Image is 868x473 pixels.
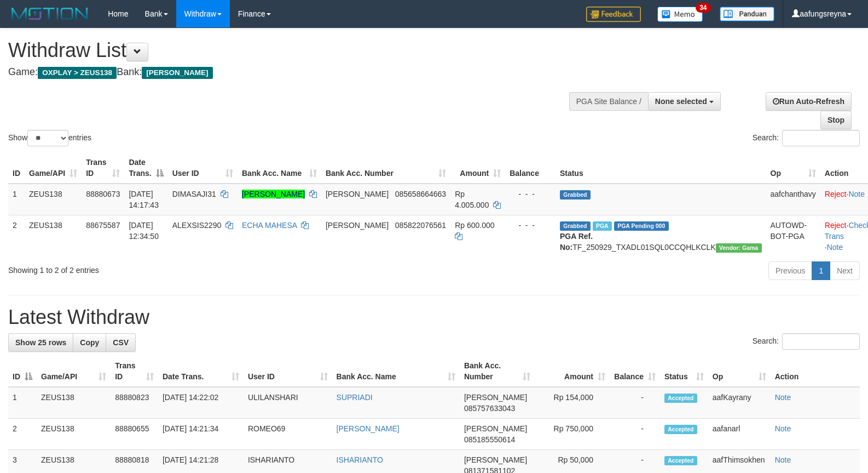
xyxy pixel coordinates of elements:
[535,387,610,419] td: Rp 154,000
[8,5,91,22] img: MOTION_logo.png
[8,260,354,276] div: Showing 1 to 2 of 2 entries
[25,152,82,184] th: Game/API: activate to sort column ascending
[82,152,124,184] th: Trans ID: activate to sort column ascending
[8,333,73,352] a: Show 25 rows
[555,152,766,184] th: Status
[586,7,641,22] img: Feedback.jpg
[158,387,244,419] td: [DATE] 14:22:02
[768,261,812,280] a: Previous
[782,130,860,146] input: Search:
[321,152,450,184] th: Bank Acc. Number: activate to sort column ascending
[812,261,830,280] a: 1
[664,425,697,434] span: Accepted
[775,455,791,464] a: Note
[766,92,852,111] a: Run Auto-Refresh
[825,221,847,230] a: Reject
[664,394,697,403] span: Accepted
[510,220,551,231] div: - - -
[244,419,332,450] td: ROMEO69
[8,152,25,184] th: ID
[766,152,820,184] th: Op: activate to sort column ascending
[337,455,383,464] a: ISHARIANTO
[593,221,612,231] span: Marked by aafpengsreynich
[464,455,527,464] span: [PERSON_NAME]
[242,221,297,230] a: ECHA MAHESA
[830,261,860,280] a: Next
[766,184,820,215] td: aafchanthavy
[395,190,446,198] span: Copy 085658664663 to clipboard
[106,333,136,352] a: CSV
[655,97,707,106] span: None selected
[657,7,703,22] img: Button%20Memo.svg
[37,419,111,450] td: ZEUS138
[610,419,660,450] td: -
[124,152,167,184] th: Date Trans.: activate to sort column descending
[27,130,68,146] select: Showentries
[460,356,535,387] th: Bank Acc. Number: activate to sort column ascending
[753,130,860,146] label: Search:
[8,215,25,257] td: 2
[464,435,515,444] span: Copy 085185550614 to clipboard
[716,243,762,253] span: Vendor URL: https://trx31.1velocity.biz
[129,221,159,241] span: [DATE] 12:34:50
[535,356,610,387] th: Amount: activate to sort column ascending
[25,215,82,257] td: ZEUS138
[848,190,865,198] a: Note
[708,419,771,450] td: aafanarl
[782,333,860,350] input: Search:
[464,404,515,413] span: Copy 085757633043 to clipboard
[111,387,158,419] td: 88880823
[753,333,860,350] label: Search:
[73,333,106,352] a: Copy
[142,67,212,79] span: [PERSON_NAME]
[8,306,860,328] h1: Latest Withdraw
[8,184,25,215] td: 1
[168,152,238,184] th: User ID: activate to sort column ascending
[25,184,82,215] td: ZEUS138
[766,215,820,257] td: AUTOWD-BOT-PGA
[820,111,852,129] a: Stop
[244,387,332,419] td: ULILANSHARI
[696,3,710,13] span: 34
[560,232,593,252] b: PGA Ref. No:
[8,387,37,419] td: 1
[8,67,568,78] h4: Game: Bank:
[610,387,660,419] td: -
[395,221,446,230] span: Copy 085822076561 to clipboard
[660,356,708,387] th: Status: activate to sort column ascending
[86,190,120,198] span: 88880673
[464,424,527,433] span: [PERSON_NAME]
[569,92,648,111] div: PGA Site Balance /
[37,387,111,419] td: ZEUS138
[172,190,216,198] span: DIMASAJI31
[464,393,527,402] span: [PERSON_NAME]
[510,189,551,200] div: - - -
[80,338,99,347] span: Copy
[455,221,494,230] span: Rp 600.000
[113,338,129,347] span: CSV
[614,221,669,231] span: PGA Pending
[708,356,771,387] th: Op: activate to sort column ascending
[648,92,721,111] button: None selected
[38,67,117,79] span: OXPLAY > ZEUS138
[560,190,591,200] span: Grabbed
[560,221,591,231] span: Grabbed
[610,356,660,387] th: Balance: activate to sort column ascending
[720,7,774,21] img: panduan.png
[337,424,400,433] a: [PERSON_NAME]
[535,419,610,450] td: Rp 750,000
[8,130,91,146] label: Show entries
[708,387,771,419] td: aafKayrany
[37,356,111,387] th: Game/API: activate to sort column ascending
[775,393,791,402] a: Note
[450,152,505,184] th: Amount: activate to sort column ascending
[242,190,305,198] a: [PERSON_NAME]
[505,152,555,184] th: Balance
[771,356,860,387] th: Action
[775,424,791,433] a: Note
[111,419,158,450] td: 88880655
[827,243,843,252] a: Note
[326,221,389,230] span: [PERSON_NAME]
[86,221,120,230] span: 88675587
[825,190,847,198] a: Reject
